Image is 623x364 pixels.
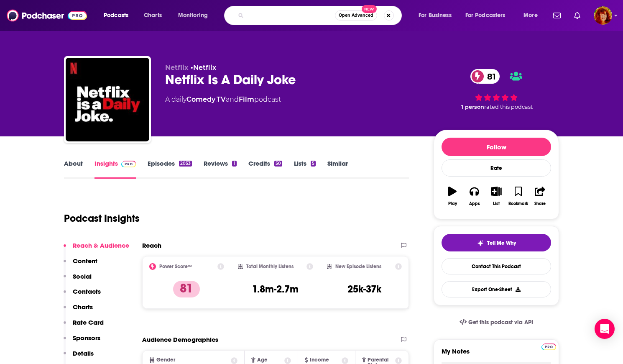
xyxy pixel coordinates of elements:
[594,6,612,25] img: User Profile
[73,334,100,342] p: Sponsors
[144,10,162,21] span: Charts
[73,349,94,357] p: Details
[442,258,551,274] a: Contact This Podcast
[442,234,551,251] button: tell me why sparkleTell Me Why
[485,181,507,211] button: List
[419,10,452,21] span: For Business
[172,9,219,22] button: open menu
[442,347,551,362] label: My Notes
[165,95,281,105] div: A daily podcast
[178,10,208,21] span: Monitoring
[274,161,282,167] div: 50
[529,181,551,211] button: Share
[335,264,381,269] h2: New Episode Listens
[442,281,551,297] button: Export One-Sheet
[294,159,316,179] a: Lists5
[73,318,104,326] p: Rate Card
[484,104,533,110] span: rated this podcast
[493,201,500,206] div: List
[550,8,564,23] a: Show notifications dropdown
[138,9,167,22] a: Charts
[64,318,104,334] button: Rate Card
[468,319,533,326] span: Get this podcast via API
[64,287,101,303] button: Contacts
[73,241,129,249] p: Reach & Audience
[311,161,316,167] div: 5
[64,212,140,225] h1: Podcast Insights
[64,334,100,349] button: Sponsors
[460,9,518,22] button: open menu
[477,240,484,246] img: tell me why sparkle
[64,241,129,257] button: Reach & Audience
[461,104,484,110] span: 1 person
[104,10,128,21] span: Podcasts
[470,69,500,84] a: 81
[339,13,373,18] span: Open Advanced
[595,319,615,339] div: Open Intercom Messenger
[173,281,200,297] p: 81
[73,272,92,280] p: Social
[594,6,612,25] button: Show profile menu
[226,95,239,103] span: and
[94,159,136,179] a: InsightsPodchaser Pro
[179,161,192,167] div: 2053
[465,10,506,21] span: For Podcasters
[247,9,335,22] input: Search podcasts, credits, & more...
[487,240,516,246] span: Tell Me Why
[327,159,348,179] a: Similar
[73,303,93,311] p: Charts
[7,8,87,23] img: Podchaser - Follow, Share and Rate Podcasts
[571,8,584,23] a: Show notifications dropdown
[204,159,236,179] a: Reviews1
[523,10,538,21] span: More
[156,357,175,363] span: Gender
[508,201,528,206] div: Bookmark
[507,181,529,211] button: Bookmark
[479,69,500,84] span: 81
[335,10,377,21] button: Open AdvancedNew
[159,264,192,269] h2: Power Score™
[191,64,216,72] span: •
[215,95,217,103] span: ,
[347,283,381,295] h3: 25k-37k
[257,357,268,363] span: Age
[64,257,97,272] button: Content
[362,5,377,13] span: New
[186,95,215,103] a: Comedy
[252,283,299,295] h3: 1.8m-2.7m
[73,287,101,295] p: Contacts
[518,9,548,22] button: open menu
[121,161,136,167] img: Podchaser Pro
[64,303,93,318] button: Charts
[310,357,329,363] span: Income
[434,64,559,115] div: 81 1 personrated this podcast
[541,343,556,350] img: Podchaser Pro
[142,241,161,249] h2: Reach
[66,58,149,141] img: Netflix Is A Daily Joke
[142,336,218,343] h2: Audience Demographics
[448,201,457,206] div: Play
[193,64,216,72] a: Netflix
[442,181,463,211] button: Play
[98,9,139,22] button: open menu
[541,342,556,350] a: Pro website
[64,272,92,288] button: Social
[246,264,294,269] h2: Total Monthly Listens
[248,159,282,179] a: Credits50
[442,159,551,177] div: Rate
[413,9,462,22] button: open menu
[148,159,192,179] a: Episodes2053
[232,161,236,167] div: 1
[453,312,540,333] a: Get this podcast via API
[239,95,254,103] a: Film
[442,138,551,156] button: Follow
[217,95,226,103] a: TV
[594,6,612,25] span: Logged in as rpalermo
[463,181,485,211] button: Apps
[534,201,546,206] div: Share
[469,201,480,206] div: Apps
[232,6,410,25] div: Search podcasts, credits, & more...
[73,257,97,265] p: Content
